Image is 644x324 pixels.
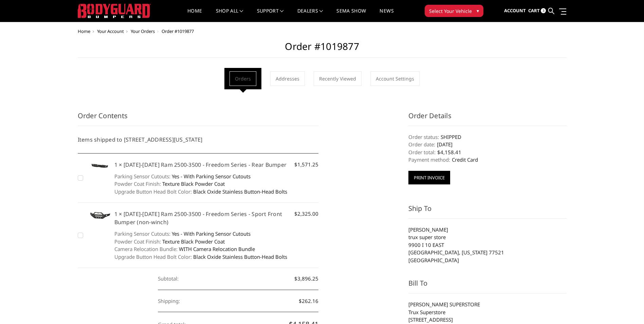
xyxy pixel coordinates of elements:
a: Support [257,8,284,22]
a: Your Orders [131,28,155,34]
a: SEMA Show [336,8,366,22]
dt: Order total: [408,148,436,156]
dt: Upgrade Button Head Bolt Color: [114,253,192,261]
dd: $4,158.41 [408,148,567,156]
img: 2019-2025 Ram 2500-3500 - Freedom Series - Rear Bumper [87,161,111,172]
h3: Order Details [408,111,567,126]
img: 2019-2025 Ram 2500-3500 - Freedom Series - Sport Front Bumper (non-winch) [87,210,111,221]
dt: Upgrade Button Head Bolt Color: [114,188,192,196]
span: Select Your Vehicle [429,7,472,15]
dd: Credit Card [408,156,567,164]
li: [GEOGRAPHIC_DATA] [408,256,567,264]
span: Cart [528,7,540,14]
a: Home [187,8,202,22]
dt: Powder Coat Finish: [114,238,161,246]
dd: $262.16 [158,290,318,312]
dd: Black Oxide Stainless Button-Head Bolts [114,253,319,261]
a: shop all [216,8,243,22]
h2: Order #1019877 [78,41,567,58]
h3: Bill To [408,278,567,293]
li: [STREET_ADDRESS] [408,316,567,324]
a: Account [504,2,526,20]
h5: 1 × [DATE]-[DATE] Ram 2500-3500 - Freedom Series - Rear Bumper [114,161,319,169]
dt: Subtotal: [158,268,179,290]
span: ▾ [477,7,479,14]
h3: Order Contents [78,111,319,126]
li: [PERSON_NAME] [408,226,567,234]
a: Orders [229,71,256,86]
dt: Parking Sensor Cutouts: [114,173,170,180]
dt: Order status: [408,133,439,141]
span: Order #1019877 [162,28,194,34]
a: Cart 3 [528,2,546,20]
dt: Powder Coat Finish: [114,180,161,188]
a: Account Settings [370,71,420,86]
h5: Items shipped to [STREET_ADDRESS][US_STATE] [78,136,319,144]
iframe: Chat Widget [610,291,644,324]
img: BODYGUARD BUMPERS [78,4,151,18]
a: Dealers [297,8,323,22]
dd: Texture Black Powder Coat [114,238,319,246]
li: trux super store [408,233,567,241]
dd: Black Oxide Stainless Button-Head Bolts [114,188,319,196]
dd: $3,896.25 [158,268,318,290]
a: News [380,8,393,22]
dt: Order date: [408,141,435,148]
dd: SHIPPED [408,133,567,141]
h5: 1 × [DATE]-[DATE] Ram 2500-3500 - Freedom Series - Sport Front Bumper (non-winch) [114,210,319,226]
dt: Parking Sensor Cutouts: [114,230,170,238]
li: 9900 I 10 EAST [408,241,567,249]
span: Account [504,7,526,14]
a: Home [78,28,90,34]
span: 3 [541,8,546,13]
button: Print Invoice [408,171,450,184]
dt: Shipping: [158,290,180,312]
li: Trux Superstore [408,308,567,316]
dt: Camera Relocation Bundle: [114,245,178,253]
li: [GEOGRAPHIC_DATA], [US_STATE] 77521 [408,249,567,256]
dd: Yes - With Parking Sensor Cutouts [114,230,319,238]
a: Your Account [97,28,124,34]
h3: Ship To [408,203,567,219]
dd: WITH Camera Relocation Bundle [114,245,319,253]
a: Addresses [270,71,305,86]
dd: Yes - With Parking Sensor Cutouts [114,173,319,180]
button: Select Your Vehicle [425,5,483,17]
li: [PERSON_NAME] SUPERSTORE [408,301,567,308]
span: $2,325.00 [294,210,318,218]
dd: [DATE] [408,141,567,148]
span: $1,571.25 [294,161,318,168]
dt: Payment method: [408,156,450,164]
dd: Texture Black Powder Coat [114,180,319,188]
a: Recently Viewed [314,71,362,86]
